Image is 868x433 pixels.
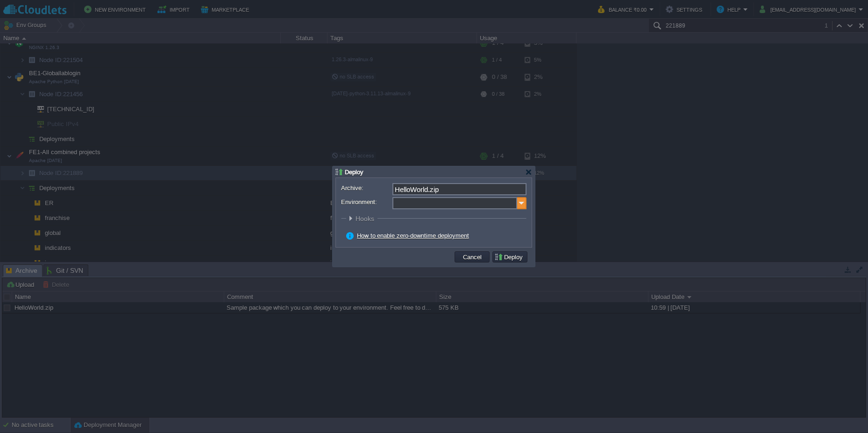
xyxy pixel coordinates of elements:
[341,197,391,207] label: Environment:
[494,253,526,261] button: Deploy
[341,183,391,193] label: Archive:
[345,169,363,176] span: Deploy
[356,215,377,222] span: Hooks
[357,232,469,239] a: How to enable zero-downtime deployment
[460,253,484,261] button: Cancel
